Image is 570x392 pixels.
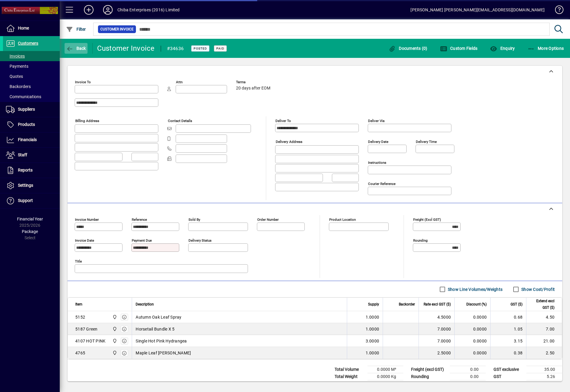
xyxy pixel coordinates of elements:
[387,43,429,54] button: Documents (0)
[3,132,60,147] a: Financials
[75,338,105,344] div: 4107 HOT PINK
[3,61,60,71] a: Payments
[60,43,93,54] app-page-header-button: Back
[332,366,367,373] td: Total Volume
[490,46,515,51] span: Enquiry
[491,373,526,380] td: GST
[66,27,86,32] span: Filter
[526,335,562,347] td: 21.00
[275,119,291,123] mat-label: Deliver To
[440,46,478,51] span: Custom Fields
[132,238,152,243] mat-label: Payment due
[439,43,479,54] button: Custom Fields
[6,54,25,58] span: Invoices
[368,119,384,123] mat-label: Deliver via
[366,338,379,344] span: 3.0000
[189,217,200,222] mat-label: Sold by
[454,311,490,323] td: 0.0000
[422,338,451,344] div: 7.0000
[75,80,91,84] mat-label: Invoice To
[368,301,379,308] span: Supply
[98,4,117,15] button: Profile
[117,5,180,15] div: Chiba Enterprises (2016) Limited
[194,47,207,50] span: Posted
[526,366,562,373] td: 35.00
[18,26,29,30] span: Home
[257,217,279,222] mat-label: Order number
[18,122,35,127] span: Products
[100,26,134,32] span: Customer Invoice
[136,314,181,320] span: Autumn Oak Leaf Spray
[422,326,451,332] div: 7.0000
[136,338,187,344] span: Single Hot Pink Hydrangea
[491,366,526,373] td: GST exclusive
[111,314,118,320] span: Central
[399,301,415,308] span: Backorder
[75,301,82,308] span: Item
[66,46,86,51] span: Back
[111,350,118,356] span: Central
[3,163,60,178] a: Reports
[447,286,502,292] label: Show Line Volumes/Weights
[366,350,379,356] span: 1.0000
[18,183,33,188] span: Settings
[18,41,38,46] span: Customers
[526,311,562,323] td: 4.50
[413,238,427,243] mat-label: Rounding
[367,373,403,380] td: 0.0000 Kg
[367,366,403,373] td: 0.0000 M³
[368,140,388,144] mat-label: Delivery date
[526,380,562,388] td: 40.26
[65,24,88,35] button: Filter
[3,92,60,102] a: Communications
[511,301,522,308] span: GST ($)
[75,350,85,356] div: 4765
[18,198,33,203] span: Support
[3,193,60,208] a: Support
[6,64,28,69] span: Payments
[6,94,41,99] span: Communications
[454,323,490,335] td: 0.0000
[490,323,526,335] td: 1.05
[490,311,526,323] td: 0.68
[366,326,379,332] span: 1.0000
[466,301,487,308] span: Discount (%)
[75,314,85,320] div: 5152
[368,182,396,186] mat-label: Courier Reference
[526,43,566,54] button: More Options
[491,380,526,388] td: GST inclusive
[167,44,184,53] div: #34636
[75,326,98,332] div: 5187 Green
[136,350,191,356] span: Maple Leaf [PERSON_NAME]
[454,347,490,359] td: 0.0000
[3,21,60,36] a: Home
[3,71,60,81] a: Quotes
[176,80,183,84] mat-label: Attn
[6,84,31,89] span: Backorders
[236,80,272,84] span: Terms
[97,44,155,53] div: Customer Invoice
[65,43,88,54] button: Back
[111,338,118,344] span: Central
[3,81,60,92] a: Backorders
[18,107,35,112] span: Suppliers
[18,168,33,172] span: Reports
[236,86,270,91] span: 20 days after EOM
[75,217,99,222] mat-label: Invoice number
[368,160,386,165] mat-label: Instructions
[488,43,516,54] button: Enquiry
[526,373,562,380] td: 5.26
[136,301,154,308] span: Description
[79,4,98,15] button: Add
[3,117,60,132] a: Products
[3,148,60,163] a: Staff
[216,47,224,50] span: Paid
[410,5,545,15] div: [PERSON_NAME] [PERSON_NAME][EMAIL_ADDRESS][DOMAIN_NAME]
[422,314,451,320] div: 4.5000
[18,137,37,142] span: Financials
[3,51,60,61] a: Invoices
[6,74,23,79] span: Quotes
[551,1,563,21] a: Knowledge Base
[530,298,554,311] span: Extend excl GST ($)
[416,140,437,144] mat-label: Delivery time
